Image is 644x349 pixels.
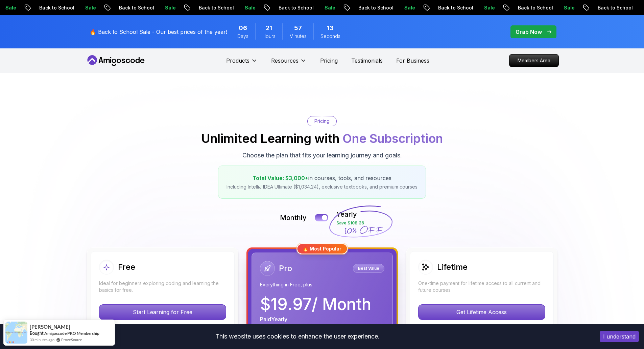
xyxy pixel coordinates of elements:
p: Sale [150,4,172,11]
div: This website uses cookies to enhance the user experience. [5,329,590,344]
h2: Lifetime [437,262,468,272]
span: Hours [262,33,276,40]
p: Sale [310,4,332,11]
span: Bought [30,330,44,336]
p: Back to School [583,4,629,11]
p: Sale [71,4,92,11]
button: Get Lifetime Access [418,304,545,320]
p: Grab Now [516,28,542,36]
p: Sale [390,4,411,11]
img: provesource social proof notification image [5,322,27,344]
p: Back to School [424,4,470,11]
a: For Business [396,57,429,65]
p: Back to School [503,4,549,11]
span: Seconds [320,33,340,40]
p: Including IntelliJ IDEA Ultimate ($1,034.24), exclusive textbooks, and premium courses [226,183,418,190]
span: [PERSON_NAME] [30,324,70,330]
p: Products [226,57,249,65]
p: Back to School [104,4,150,11]
p: Start Learning for Free [99,305,226,320]
a: Members Area [509,54,559,67]
p: Sale [470,4,491,11]
button: Products [226,57,258,70]
p: Back to School [264,4,310,11]
p: Back to School [184,4,230,11]
span: Minutes [289,33,307,40]
span: 57 Minutes [294,23,302,33]
p: $ 19.97 / Month [260,296,371,312]
p: Monthly [280,213,307,222]
a: Start Learning for Free [99,309,226,315]
span: 6 Days [239,23,247,33]
h2: Pro [279,263,292,274]
button: Accept cookies [600,331,639,342]
a: Amigoscode PRO Membership [44,331,99,336]
p: Resources [271,57,299,65]
p: Everything in Free, plus [260,281,384,288]
p: Ideal for beginners exploring coding and learning the basics for free. [99,280,226,293]
span: One Subscription [342,131,443,146]
span: Days [237,33,248,40]
h2: Unlimited Learning with [201,132,443,145]
p: Back to School [344,4,390,11]
p: Paid Yearly [260,315,287,323]
p: 🔥 Back to School Sale - Our best prices of the year! [90,28,227,36]
span: 13 Seconds [327,23,334,33]
p: Get Lifetime Access [419,305,545,320]
p: Pricing [314,118,330,125]
p: Best Value [354,265,383,272]
a: Testimonials [351,57,383,65]
button: Resources [271,57,307,70]
a: Get Lifetime Access [418,309,545,315]
a: ProveSource [61,337,82,343]
span: 30 minutes ago [30,337,54,343]
h2: Free [118,262,135,272]
p: Members Area [509,54,558,67]
p: Back to School [25,4,71,11]
p: Choose the plan that fits your learning journey and goals. [242,151,402,160]
p: Sale [230,4,252,11]
p: in courses, tools, and resources [226,174,418,182]
a: Pricing [320,57,338,65]
p: Sale [549,4,571,11]
span: Total Value: $3,000+ [253,175,308,181]
p: One-time payment for lifetime access to all current and future courses. [418,280,545,293]
span: 21 Hours [266,23,272,33]
button: Start Learning for Free [99,304,226,320]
